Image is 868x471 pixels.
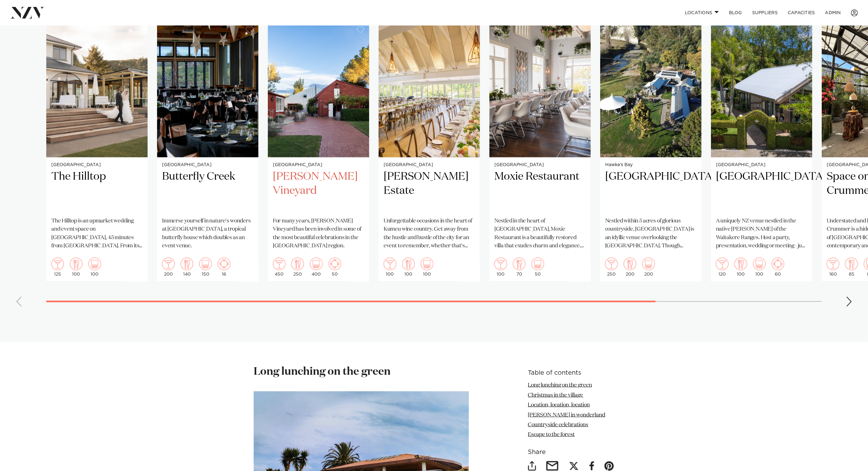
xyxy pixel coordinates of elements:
h6: Table of contents [528,370,614,376]
div: 150 [199,258,212,277]
h2: [PERSON_NAME] Vineyard [273,170,364,212]
img: dining.png [291,258,304,270]
img: theatre.png [421,258,433,270]
a: Countryside celebrations [528,422,588,428]
a: [GEOGRAPHIC_DATA] Moxie Restaurant Nestled in the heart of [GEOGRAPHIC_DATA], Moxie Restaurant is... [489,21,591,282]
a: Christmas in the village [528,393,583,398]
div: 140 [181,258,193,277]
div: 400 [310,258,323,277]
img: dining.png [513,258,526,270]
img: cocktail.png [162,258,175,270]
img: cocktail.png [494,258,507,270]
swiper-slide: 3 / 9 [268,21,369,282]
div: 100 [494,258,507,277]
a: Escape to the forest [528,432,575,437]
a: BLOG [724,6,747,20]
h2: [PERSON_NAME] Estate [384,170,475,212]
h2: Moxie Restaurant [494,170,586,212]
small: [GEOGRAPHIC_DATA] [716,163,807,167]
h2: [GEOGRAPHIC_DATA] [605,170,696,212]
a: Capacities [783,6,820,20]
a: Locations [680,6,724,20]
small: Hawke's Bay [605,163,696,167]
img: cocktail.png [605,258,618,270]
a: ADMIN [820,6,846,20]
div: 100 [384,258,396,277]
div: 100 [421,258,433,277]
div: 200 [162,258,175,277]
div: 70 [513,258,526,277]
img: dining.png [735,258,747,270]
p: Nestled within 5 acres of glorious countryside, [GEOGRAPHIC_DATA] is an idyllic venue overlooking... [605,217,696,250]
p: Nestled in the heart of [GEOGRAPHIC_DATA], Moxie Restaurant is a beautifully restored villa that ... [494,217,586,250]
a: [GEOGRAPHIC_DATA] [GEOGRAPHIC_DATA] A uniquely NZ venue nestled in the native [PERSON_NAME] of th... [711,21,812,282]
img: dining.png [70,258,82,270]
img: theatre.png [642,258,655,270]
div: 85 [845,258,858,277]
img: dining.png [845,258,858,270]
a: [GEOGRAPHIC_DATA] The Hilltop The Hilltop is an upmarket wedding and event space on [GEOGRAPHIC_D... [46,21,148,282]
img: meeting.png [329,258,341,270]
img: theatre.png [532,258,544,270]
a: [GEOGRAPHIC_DATA] [PERSON_NAME] Estate Unforgettable occasions in the heart of Kumeu wine country... [379,21,480,282]
img: meeting.png [772,258,784,270]
a: Hawke's Bay [GEOGRAPHIC_DATA] Nestled within 5 acres of glorious countryside, [GEOGRAPHIC_DATA] i... [600,21,702,282]
small: [GEOGRAPHIC_DATA] [162,163,253,167]
div: 50 [532,258,544,277]
div: 60 [772,258,784,277]
div: 125 [51,258,64,277]
h2: [GEOGRAPHIC_DATA] [716,170,807,212]
div: 250 [291,258,304,277]
a: [GEOGRAPHIC_DATA] Butterfly Creek Immerse yourself in nature's wonders at [GEOGRAPHIC_DATA], a tr... [157,21,258,282]
swiper-slide: 6 / 9 [600,21,702,282]
img: dining.png [181,258,193,270]
img: cocktail.png [51,258,64,270]
p: Unforgettable occasions in the heart of Kumeu wine country. Get away from the hustle and bustle o... [384,217,475,250]
a: [GEOGRAPHIC_DATA] [PERSON_NAME] Vineyard For many years, [PERSON_NAME] Vineyard has been involved... [268,21,369,282]
div: 160 [827,258,839,277]
img: theatre.png [753,258,766,270]
div: 100 [735,258,747,277]
img: cocktail.png [827,258,839,270]
div: 100 [88,258,101,277]
p: The Hilltop is an upmarket wedding and event space on [GEOGRAPHIC_DATA], 45 minutes from [GEOGRAP... [51,217,143,250]
h6: Share [528,449,614,456]
div: 250 [605,258,618,277]
div: 50 [329,258,341,277]
h2: The Hilltop [51,170,143,212]
div: 100 [402,258,415,277]
swiper-slide: 4 / 9 [379,21,480,282]
div: 100 [70,258,82,277]
a: Location, location, location [528,402,590,408]
img: meeting.png [218,258,230,270]
small: [GEOGRAPHIC_DATA] [384,163,475,167]
img: cocktail.png [716,258,729,270]
small: [GEOGRAPHIC_DATA] [51,163,143,167]
a: [PERSON_NAME] in wonderland [528,412,605,418]
swiper-slide: 5 / 9 [489,21,591,282]
strong: Long lunching on the green [254,366,391,377]
p: Immerse yourself in nature's wonders at [GEOGRAPHIC_DATA], a tropical butterfly house which doubl... [162,217,253,250]
div: 120 [716,258,729,277]
div: 100 [753,258,766,277]
p: A uniquely NZ venue nestled in the native [PERSON_NAME] of the Waitakere Ranges. Host a party, pr... [716,217,807,250]
a: Long lunching on the green [528,383,592,388]
img: theatre.png [310,258,323,270]
div: 200 [624,258,636,277]
swiper-slide: 7 / 9 [711,21,812,282]
img: cocktail.png [384,258,396,270]
div: 450 [273,258,285,277]
img: theatre.png [199,258,212,270]
h2: Butterfly Creek [162,170,253,212]
swiper-slide: 1 / 9 [46,21,148,282]
img: dining.png [402,258,415,270]
a: SUPPLIERS [747,6,783,20]
small: [GEOGRAPHIC_DATA] [273,163,364,167]
img: nzv-logo.png [10,7,44,18]
div: 16 [218,258,230,277]
small: [GEOGRAPHIC_DATA] [494,163,586,167]
p: For many years, [PERSON_NAME] Vineyard has been involved in some of the most beautiful celebratio... [273,217,364,250]
div: 200 [642,258,655,277]
img: cocktail.png [273,258,285,270]
img: dining.png [624,258,636,270]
